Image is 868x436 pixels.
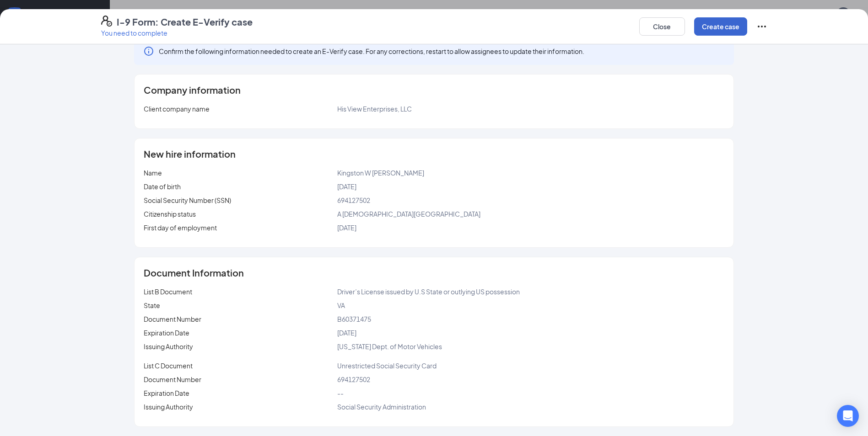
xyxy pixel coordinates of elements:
span: Date of birth [144,182,181,191]
p: You need to complete [101,28,253,37]
span: Issuing Authority [144,403,193,411]
span: Document Information [144,268,244,277]
svg: Ellipses [756,21,767,32]
span: A [DEMOGRAPHIC_DATA][GEOGRAPHIC_DATA] [337,210,480,218]
span: VA [337,301,345,309]
span: New hire information [144,149,236,159]
span: Issuing Authority [144,342,193,351]
span: Kingston W [PERSON_NAME] [337,169,424,177]
span: Driver’s License issued by U.S State or outlying US possession [337,287,520,296]
span: -- [337,389,344,397]
span: Social Security Number (SSN) [144,196,231,204]
span: Client company name [144,105,210,113]
span: Unrestricted Social Security Card [337,362,437,370]
span: List B Document [144,287,192,296]
span: Company information [144,85,241,95]
svg: FormI9EVerifyIcon [101,16,112,27]
span: [DATE] [337,182,356,191]
span: Confirm the following information needed to create an E-Verify case. For any corrections, restart... [159,47,584,56]
button: Create case [694,17,747,36]
span: Expiration Date [144,329,189,337]
div: Open Intercom Messenger [837,405,859,427]
h4: I-9 Form: Create E-Verify case [117,16,253,28]
svg: Info [143,46,154,57]
span: [DATE] [337,329,356,337]
span: [US_STATE] Dept. of Motor Vehicles [337,342,442,351]
span: Citizenship status [144,210,196,218]
span: Document Number [144,375,201,383]
span: 694127502 [337,375,370,383]
span: State [144,301,160,309]
span: Expiration Date [144,389,189,397]
span: Document Number [144,315,201,323]
button: Close [639,17,685,36]
span: B60371475 [337,315,371,323]
span: Name [144,169,162,177]
span: Social Security Administration [337,403,426,411]
span: [DATE] [337,223,356,232]
span: His View Enterprises, LLC [337,105,412,113]
span: List C Document [144,362,193,370]
span: 694127502 [337,196,370,204]
span: First day of employment [144,223,217,232]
